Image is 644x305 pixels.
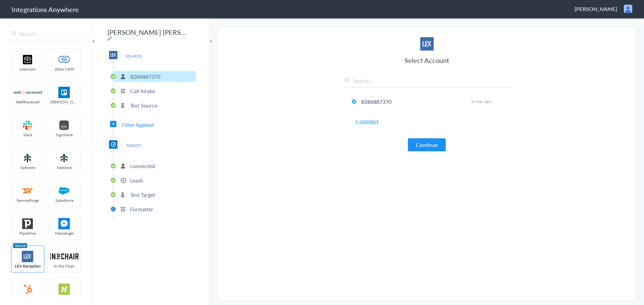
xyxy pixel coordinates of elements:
[13,87,42,98] img: wr-logo.svg
[50,87,78,98] img: trello.png
[13,185,42,197] img: serviceforge-icon.png
[13,284,42,295] img: hubspot-logo.svg
[48,132,80,138] span: SignMore
[343,56,511,65] h3: Select Account
[122,121,154,129] span: Filter Applied
[624,5,632,13] img: user.png
[50,185,78,197] img: salesforce-logo.svg
[48,99,80,105] span: [PERSON_NAME]
[109,51,117,59] img: lex-app-logo.svg
[48,296,80,302] span: HelloSells
[13,218,42,229] img: pipedrive.png
[121,141,146,150] span: TARGET
[11,165,44,170] span: Setmore
[575,5,617,13] span: [PERSON_NAME]
[50,54,78,65] img: zoho-logo.svg
[109,140,117,149] img: Clio.jpg
[472,98,491,104] span: (a year ago)
[11,99,44,105] span: WellReceived
[11,263,44,269] span: LEX Reception
[13,152,42,164] img: setmoreNew.jpg
[50,251,78,262] img: inch-logo.svg
[48,66,80,72] span: Zoho CRM
[130,176,143,184] p: Leads
[11,132,44,138] span: Slack
[420,37,434,51] img: lex-app-logo.svg
[13,120,42,131] img: slack-logo.svg
[11,66,44,72] span: intercom
[130,162,155,170] p: connected
[130,191,155,199] p: Test Target
[48,165,80,170] span: Setmore
[50,218,78,229] img: FBM.png
[7,27,86,40] input: Search...
[11,296,44,302] span: HubSpot
[355,117,379,125] a: + connect
[48,198,80,203] span: Salesforce
[48,263,80,269] span: In the Chair
[130,101,157,109] p: Test Source
[130,205,153,213] p: Formatter
[12,5,79,14] h1: Integrations Anywhere
[343,77,511,88] input: Search...
[11,198,44,203] span: ServiceForge
[130,87,155,95] p: Call Intake
[121,52,146,61] span: SOURCE
[130,73,160,80] p: 8286887370
[50,120,78,131] img: signmore-logo.png
[408,138,446,151] button: Continue
[50,152,78,164] img: setmoreNew.jpg
[13,251,42,262] img: lex-app-logo.svg
[50,284,78,295] img: hs-app-logo.svg
[11,230,44,236] span: Pipedrive
[13,54,42,65] img: intercom-logo.svg
[48,230,80,236] span: Messenger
